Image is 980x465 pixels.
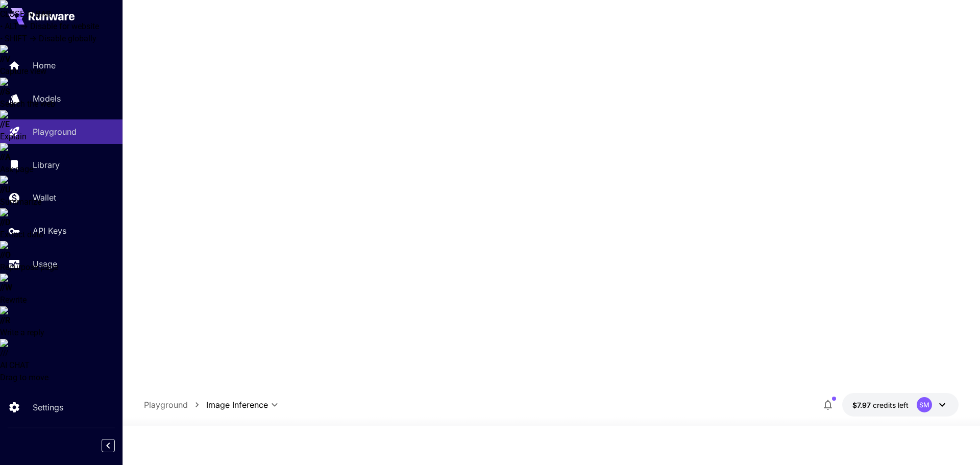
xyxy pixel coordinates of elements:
div: Collapse sidebar [109,436,122,455]
button: $7.96984SM [842,393,959,417]
span: credits left [873,401,909,409]
a: Playground [144,399,188,411]
span: Image Inference [206,399,268,411]
div: $7.96984 [852,400,909,410]
div: SM [917,397,932,412]
button: Collapse sidebar [102,439,115,452]
p: Settings [33,401,63,413]
span: $7.97 [852,401,873,409]
nav: breadcrumb [144,399,206,411]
